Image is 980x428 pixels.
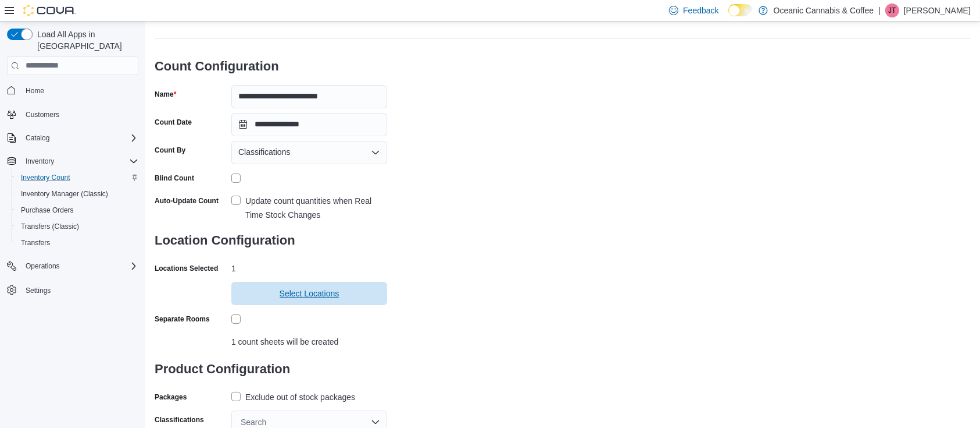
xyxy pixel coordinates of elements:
[16,171,138,185] span: Inventory Count
[12,186,143,202] button: Inventory Manager (Classic)
[774,3,874,17] p: Oceanic Cannabis & Coffee
[21,284,55,298] a: Settings
[16,187,138,201] span: Inventory Manager (Classic)
[155,48,387,85] h3: Count Configuration
[2,82,143,99] button: Home
[683,5,718,16] span: Feedback
[21,154,138,168] span: Inventory
[155,196,219,206] label: Auto-Update Count
[21,154,59,168] button: Inventory
[885,3,899,17] div: Jenny Taylor
[2,281,143,298] button: Settings
[231,259,387,273] div: 1
[155,146,185,155] label: Count By
[21,107,138,122] span: Customers
[155,264,218,273] label: Locations Selected
[26,157,54,166] span: Inventory
[16,203,78,217] a: Purchase Orders
[155,415,204,425] label: Classifications
[26,286,51,295] span: Settings
[26,261,60,271] span: Operations
[904,3,971,17] p: [PERSON_NAME]
[21,131,138,145] span: Catalog
[23,5,76,16] img: Cova
[155,314,210,324] div: Separate Rooms
[21,282,138,297] span: Settings
[245,390,355,404] div: Exclude out of stock packages
[155,118,192,127] label: Count Date
[21,84,49,98] a: Home
[16,187,113,201] a: Inventory Manager (Classic)
[21,108,64,122] a: Customers
[26,110,59,119] span: Customers
[16,171,75,185] a: Inventory Count
[245,194,387,222] div: Update count quantities when Real Time Stock Changes
[12,235,143,251] button: Transfers
[12,218,143,235] button: Transfers (Classic)
[26,133,49,143] span: Catalog
[728,4,753,16] input: Dark Mode
[2,153,143,169] button: Inventory
[33,29,138,52] span: Load All Apps in [GEOGRAPHIC_DATA]
[155,90,176,99] label: Name
[7,77,138,329] nav: Complex example
[21,173,70,182] span: Inventory Count
[231,113,387,136] input: Press the down key to open a popover containing a calendar.
[280,288,339,299] span: Select Locations
[231,333,387,346] div: 1 count sheets will be created
[155,392,187,402] label: Packages
[12,169,143,186] button: Inventory Count
[21,259,65,273] button: Operations
[21,206,74,215] span: Purchase Orders
[21,259,138,273] span: Operations
[878,3,881,17] p: |
[155,351,387,388] h3: Product Configuration
[155,222,387,259] h3: Location Configuration
[155,174,194,183] div: Blind Count
[888,3,896,17] span: JT
[2,130,143,146] button: Catalog
[371,148,380,157] button: Open list of options
[16,236,138,250] span: Transfers
[16,203,138,217] span: Purchase Orders
[21,189,108,199] span: Inventory Manager (Classic)
[2,106,143,123] button: Customers
[21,238,50,247] span: Transfers
[16,236,55,250] a: Transfers
[238,145,290,159] span: Classifications
[21,222,79,231] span: Transfers (Classic)
[21,83,138,98] span: Home
[2,258,143,274] button: Operations
[16,220,138,234] span: Transfers (Classic)
[12,202,143,218] button: Purchase Orders
[16,220,84,234] a: Transfers (Classic)
[231,282,387,305] button: Select Locations
[26,86,44,95] span: Home
[21,131,54,145] button: Catalog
